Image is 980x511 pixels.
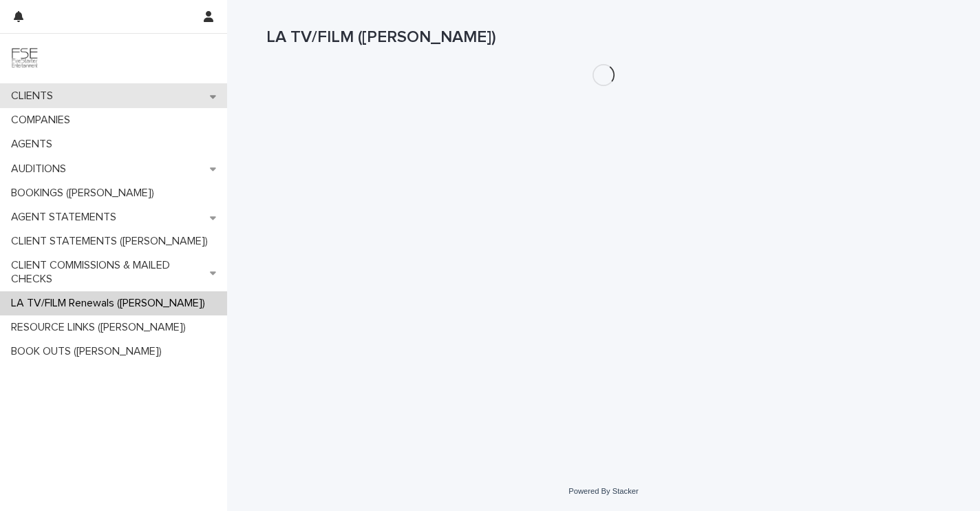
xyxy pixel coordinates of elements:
p: CLIENTS [6,90,64,103]
img: 9JgRvJ3ETPGCJDhvPVA5 [11,45,39,72]
p: CLIENT COMMISSIONS & MAILED CHECKS [6,259,210,285]
p: AGENTS [6,138,63,151]
h1: LA TV/FILM ([PERSON_NAME]) [266,28,941,48]
p: AGENT STATEMENTS [6,211,127,224]
p: LA TV/FILM Renewals ([PERSON_NAME]) [6,297,216,310]
p: CLIENT STATEMENTS ([PERSON_NAME]) [6,235,219,248]
p: BOOKINGS ([PERSON_NAME]) [6,187,165,200]
p: BOOK OUTS ([PERSON_NAME]) [6,345,173,358]
p: AUDITIONS [6,163,77,176]
a: Powered By Stacker [568,487,638,495]
p: COMPANIES [6,114,81,127]
p: RESOURCE LINKS ([PERSON_NAME]) [6,321,197,334]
